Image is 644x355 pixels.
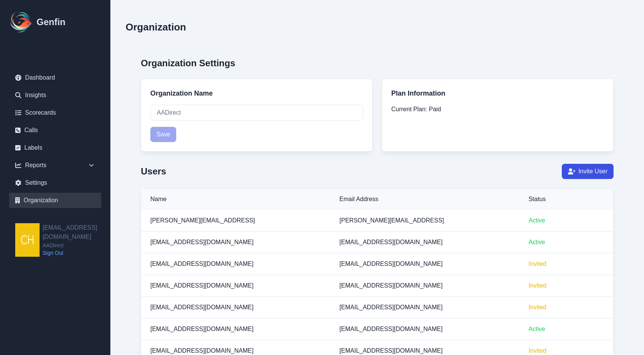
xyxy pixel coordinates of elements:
h3: Organization Name [150,88,363,99]
th: Email Address [330,189,520,210]
span: Invited [529,304,547,310]
a: Scorecards [9,105,101,120]
span: [EMAIL_ADDRESS][DOMAIN_NAME] [150,304,253,310]
span: Invited [529,347,547,354]
img: Logo [9,10,33,34]
span: Current Plan: [391,106,427,112]
span: [EMAIL_ADDRESS][DOMAIN_NAME] [340,326,443,332]
span: [EMAIL_ADDRESS][DOMAIN_NAME] [150,347,253,354]
span: [EMAIL_ADDRESS][DOMAIN_NAME] [340,347,443,354]
span: [EMAIL_ADDRESS][DOMAIN_NAME] [340,304,443,310]
span: [EMAIL_ADDRESS][DOMAIN_NAME] [340,239,443,245]
input: Enter your organization name [150,105,363,121]
th: Status [520,189,613,210]
span: AADirect [43,241,110,249]
button: Invite User [562,164,614,179]
h2: Organization Settings [141,57,614,69]
h1: Genfin [37,16,65,28]
span: [EMAIL_ADDRESS][DOMAIN_NAME] [150,282,253,289]
a: Settings [9,175,101,190]
a: Calls [9,123,101,138]
a: Dashboard [9,70,101,85]
span: [EMAIL_ADDRESS][DOMAIN_NAME] [150,261,253,267]
span: Invited [529,282,547,289]
span: [EMAIL_ADDRESS][DOMAIN_NAME] [150,326,253,332]
span: Active [529,326,545,332]
a: Insights [9,88,101,103]
span: [EMAIL_ADDRESS][DOMAIN_NAME] [150,239,253,245]
button: Save [150,127,176,142]
a: Sign Out [43,249,110,257]
span: [EMAIL_ADDRESS][DOMAIN_NAME] [340,282,443,289]
span: Active [529,217,545,224]
th: Name [141,189,330,210]
img: chsmith@aadirect.com [15,223,40,257]
h3: Plan Information [391,88,604,99]
a: Labels [9,140,101,155]
h2: Users [141,165,166,177]
a: Organization [9,193,101,208]
h2: Organization [126,21,186,33]
p: Paid [391,105,604,114]
span: [PERSON_NAME][EMAIL_ADDRESS] [150,217,255,224]
span: [EMAIL_ADDRESS][DOMAIN_NAME] [340,261,443,267]
span: Invited [529,261,547,267]
div: Reports [9,158,101,173]
span: Active [529,239,545,245]
h2: [EMAIL_ADDRESS][DOMAIN_NAME] [43,223,110,241]
span: [PERSON_NAME][EMAIL_ADDRESS] [340,217,444,224]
